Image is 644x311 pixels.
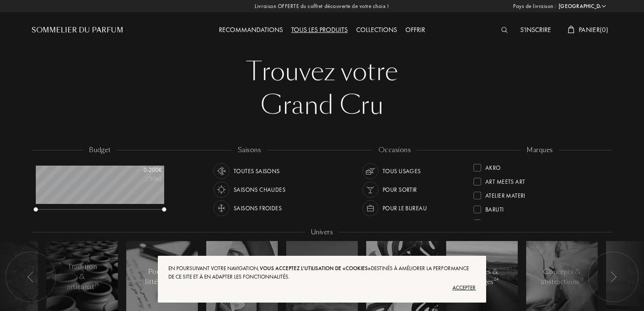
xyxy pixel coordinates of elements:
[401,25,429,36] div: Offrir
[168,264,476,281] div: En poursuivant votre navigation, destinés à améliorer la performance de ce site et à en adapter l...
[216,202,227,214] img: usage_season_cold_white.svg
[120,174,162,183] div: /50mL
[365,184,376,196] img: usage_occasion_party_white.svg
[383,182,417,198] div: Pour sortir
[485,174,525,186] div: Art Meets Art
[365,165,376,177] img: usage_occasion_all_white.svg
[521,145,559,155] div: marques
[215,25,287,34] a: Recommandations
[216,184,227,196] img: usage_season_hot_white.svg
[513,2,556,11] span: Pays de livraison :
[485,188,525,200] div: Atelier Materi
[516,25,555,34] a: S'inscrire
[260,265,371,272] span: vous acceptez l'utilisation de «cookies»
[144,267,180,287] div: Poésie & littérature
[216,165,227,177] img: usage_season_average_white.svg
[83,145,117,155] div: budget
[305,228,339,237] div: Univers
[485,216,527,228] div: Binet-Papillon
[234,163,280,179] div: Toutes saisons
[38,88,606,122] div: Grand Cru
[287,25,352,34] a: Tous les produits
[287,25,352,36] div: Tous les produits
[352,25,401,34] a: Collections
[485,161,501,172] div: Akro
[516,25,555,36] div: S'inscrire
[401,25,429,34] a: Offrir
[32,25,123,35] a: Sommelier du Parfum
[383,163,421,179] div: Tous usages
[365,202,376,214] img: usage_occasion_work_white.svg
[501,27,508,33] img: search_icn_white.svg
[568,26,575,33] img: cart_white.svg
[485,202,504,214] div: Baruti
[373,145,417,155] div: occasions
[168,281,476,295] div: Accepter
[234,182,285,198] div: Saisons chaudes
[120,166,162,174] div: 0 - 200 €
[27,271,34,282] img: arr_left.svg
[234,200,282,216] div: Saisons froides
[215,25,287,36] div: Recommandations
[494,276,499,282] span: 24
[38,55,606,88] div: Trouvez votre
[579,25,608,34] span: Panier ( 0 )
[383,200,427,216] div: Pour le bureau
[352,25,401,36] div: Collections
[232,145,267,155] div: saisons
[610,271,617,282] img: arr_left.svg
